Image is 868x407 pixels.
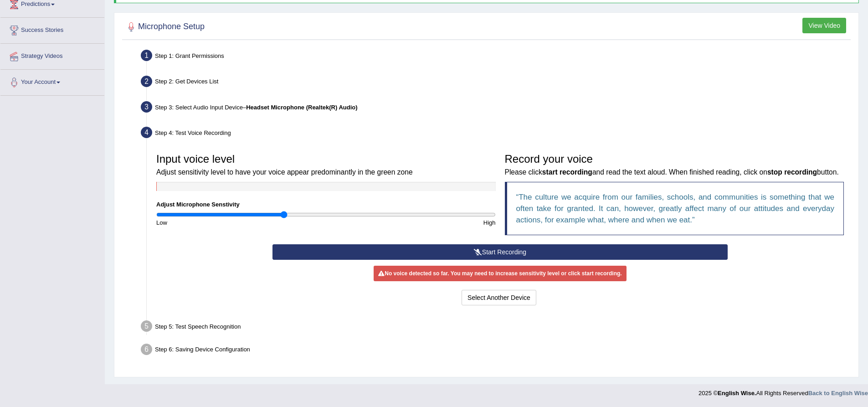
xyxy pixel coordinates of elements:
a: Success Stories [0,18,104,41]
div: High [326,218,500,227]
h2: Microphone Setup [124,20,205,34]
span: – [243,104,358,111]
small: Adjust sensitivity level to have your voice appear predominantly in the green zone [156,168,413,176]
div: No voice detected so far. You may need to increase sensitivity level or click start recording. [374,266,626,281]
div: Step 5: Test Speech Recognition [137,318,854,338]
div: Step 6: Saving Device Configuration [137,341,854,361]
button: Start Recording [272,244,728,260]
label: Adjust Microphone Senstivity [156,200,240,209]
a: Your Account [0,70,104,93]
b: Headset Microphone (Realtek(R) Audio) [246,104,357,111]
h3: Record your voice [505,153,844,177]
button: View Video [802,18,846,33]
b: start recording [542,168,592,176]
h3: Input voice level [156,153,496,177]
div: Step 4: Test Voice Recording [137,124,854,144]
div: 2025 © All Rights Reserved [699,384,868,397]
a: Strategy Videos [0,44,104,67]
q: The culture we acquire from our families, schools, and communities is something that we often tak... [516,193,835,224]
div: Step 1: Grant Permissions [137,47,854,67]
small: Please click and read the text aloud. When finished reading, click on button. [505,168,839,176]
div: Low [152,218,326,227]
div: Step 2: Get Devices List [137,73,854,93]
a: Back to English Wise [808,390,868,397]
strong: English Wise. [718,390,756,397]
b: stop recording [767,168,817,176]
div: Step 3: Select Audio Input Device [137,98,854,118]
button: Select Another Device [462,290,536,305]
